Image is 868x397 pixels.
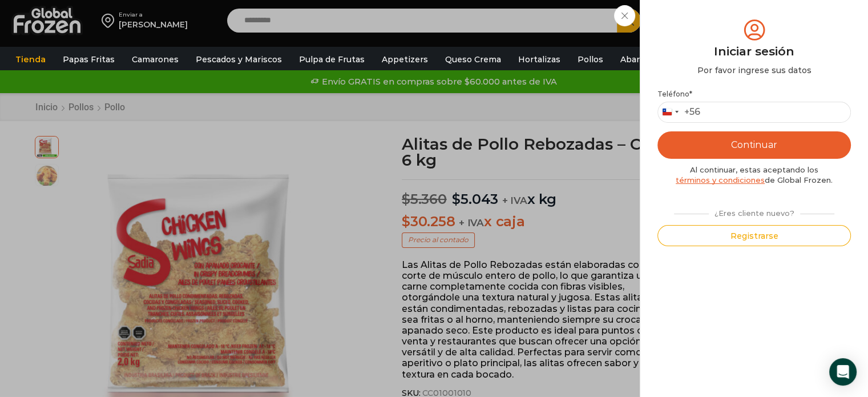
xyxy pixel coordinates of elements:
a: Camarones [126,49,184,70]
a: Pollos [572,49,609,70]
div: +56 [684,106,700,118]
div: Por favor ingrese sus datos [657,65,851,76]
button: Continuar [657,131,851,159]
div: Open Intercom Messenger [829,358,857,386]
a: Pescados y Mariscos [190,49,288,70]
a: Hortalizas [512,49,566,70]
div: Al continuar, estas aceptando los de Global Frozen. [657,165,851,186]
div: Iniciar sesión [657,43,851,60]
label: Teléfono [657,90,851,99]
a: términos y condiciones [676,175,765,185]
button: Selected country [658,102,700,122]
div: ¿Eres cliente nuevo? [668,204,841,219]
a: Pulpa de Frutas [293,49,370,70]
a: Papas Fritas [57,49,120,70]
a: Abarrotes [615,49,668,70]
a: Appetizers [376,49,434,70]
a: Tienda [10,49,51,70]
img: tabler-icon-user-circle.svg [741,17,768,43]
button: Registrarse [657,225,851,246]
a: Queso Crema [439,49,507,70]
